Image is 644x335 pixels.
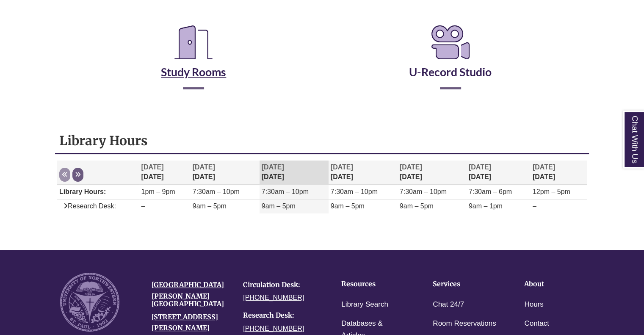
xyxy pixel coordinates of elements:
[59,133,585,149] h1: Library Hours
[191,161,260,185] th: [DATE]
[398,161,467,185] th: [DATE]
[467,161,531,185] th: [DATE]
[341,280,406,288] h4: Resources
[161,44,226,79] a: Study Rooms
[331,202,365,210] span: 9am – 5pm
[533,163,555,171] span: [DATE]
[243,294,304,301] a: [PHONE_NUMBER]
[533,202,536,210] span: –
[400,202,434,210] span: 9am – 5pm
[59,202,116,210] span: Research Desk:
[193,163,215,171] span: [DATE]
[139,161,191,185] th: [DATE]
[409,44,492,79] a: U-Record Studio
[524,318,549,330] a: Contact
[57,185,139,199] td: Library Hours:
[152,293,230,307] h4: [PERSON_NAME][GEOGRAPHIC_DATA]
[433,280,498,288] h4: Services
[433,299,464,311] a: Chat 24/7
[531,161,587,185] th: [DATE]
[243,312,322,319] h4: Research Desk:
[400,188,447,195] span: 7:30am – 10pm
[524,280,589,288] h4: About
[260,161,329,185] th: [DATE]
[433,318,496,330] a: Room Reservations
[533,188,570,195] span: 12pm – 5pm
[331,163,353,171] span: [DATE]
[193,188,240,195] span: 7:30am – 10pm
[262,202,296,210] span: 9am – 5pm
[60,273,119,332] img: UNW seal
[400,163,422,171] span: [DATE]
[55,128,589,228] div: Library Hours
[262,188,309,195] span: 7:30am – 10pm
[329,161,398,185] th: [DATE]
[141,202,145,210] span: –
[469,202,503,210] span: 9am – 1pm
[72,168,83,182] button: Next week
[243,281,322,289] h4: Circulation Desk:
[59,168,70,182] button: Previous week
[524,299,543,311] a: Hours
[141,188,175,195] span: 1pm – 9pm
[262,163,284,171] span: [DATE]
[152,280,224,289] a: [GEOGRAPHIC_DATA]
[193,202,227,210] span: 9am – 5pm
[141,163,164,171] span: [DATE]
[331,188,378,195] span: 7:30am – 10pm
[341,299,388,311] a: Library Search
[55,237,589,241] div: Libchat
[243,325,304,332] a: [PHONE_NUMBER]
[469,188,512,195] span: 7:30am – 6pm
[469,163,491,171] span: [DATE]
